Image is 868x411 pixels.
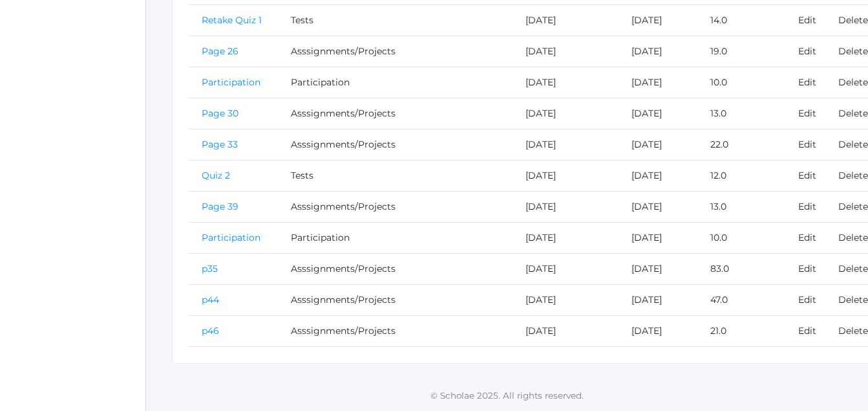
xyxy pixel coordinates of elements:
[278,192,419,223] td: Asssignments/Projects
[619,285,697,316] td: [DATE]
[697,67,785,98] td: 10.0
[513,192,619,223] td: [DATE]
[513,285,619,316] td: [DATE]
[798,139,816,150] a: Edit
[202,107,238,119] a: Page 30
[798,76,816,88] a: Edit
[619,316,697,347] td: [DATE]
[513,316,619,347] td: [DATE]
[838,294,868,305] a: Delete
[278,36,419,67] td: Asssignments/Projects
[278,129,419,161] td: Asssignments/Projects
[838,139,868,150] a: Delete
[798,232,816,243] a: Edit
[278,5,419,36] td: Tests
[619,5,697,36] td: [DATE]
[798,170,816,181] a: Edit
[202,325,219,337] a: p46
[697,223,785,254] td: 10.0
[838,107,868,119] a: Delete
[513,36,619,67] td: [DATE]
[798,14,816,26] a: Edit
[513,67,619,98] td: [DATE]
[278,98,419,129] td: Asssignments/Projects
[697,129,785,161] td: 22.0
[697,36,785,67] td: 19.0
[838,170,868,181] a: Delete
[513,5,619,36] td: [DATE]
[798,107,816,119] a: Edit
[513,223,619,254] td: [DATE]
[838,263,868,274] a: Delete
[697,98,785,129] td: 13.0
[202,14,262,26] a: Retake Quiz 1
[798,45,816,57] a: Edit
[619,254,697,285] td: [DATE]
[202,45,238,57] a: Page 26
[838,232,868,243] a: Delete
[798,201,816,212] a: Edit
[202,263,218,274] a: p35
[838,325,868,337] a: Delete
[798,325,816,337] a: Edit
[798,294,816,305] a: Edit
[513,98,619,129] td: [DATE]
[278,316,419,347] td: Asssignments/Projects
[697,5,785,36] td: 14.0
[838,45,868,57] a: Delete
[202,76,260,88] a: Participation
[146,389,868,402] p: © Scholae 2025. All rights reserved.
[513,129,619,161] td: [DATE]
[838,201,868,212] a: Delete
[202,232,260,243] a: Participation
[202,201,238,212] a: Page 39
[202,139,238,150] a: Page 33
[513,161,619,192] td: [DATE]
[838,76,868,88] a: Delete
[619,98,697,129] td: [DATE]
[798,263,816,274] a: Edit
[838,14,868,26] a: Delete
[697,192,785,223] td: 13.0
[278,67,419,98] td: Participation
[278,254,419,285] td: Asssignments/Projects
[619,67,697,98] td: [DATE]
[697,161,785,192] td: 12.0
[278,285,419,316] td: Asssignments/Projects
[513,254,619,285] td: [DATE]
[697,285,785,316] td: 47.0
[619,161,697,192] td: [DATE]
[619,223,697,254] td: [DATE]
[619,36,697,67] td: [DATE]
[619,192,697,223] td: [DATE]
[619,129,697,161] td: [DATE]
[278,161,419,192] td: Tests
[697,316,785,347] td: 21.0
[278,223,419,254] td: Participation
[202,294,219,305] a: p44
[202,170,230,181] a: Quiz 2
[697,254,785,285] td: 83.0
